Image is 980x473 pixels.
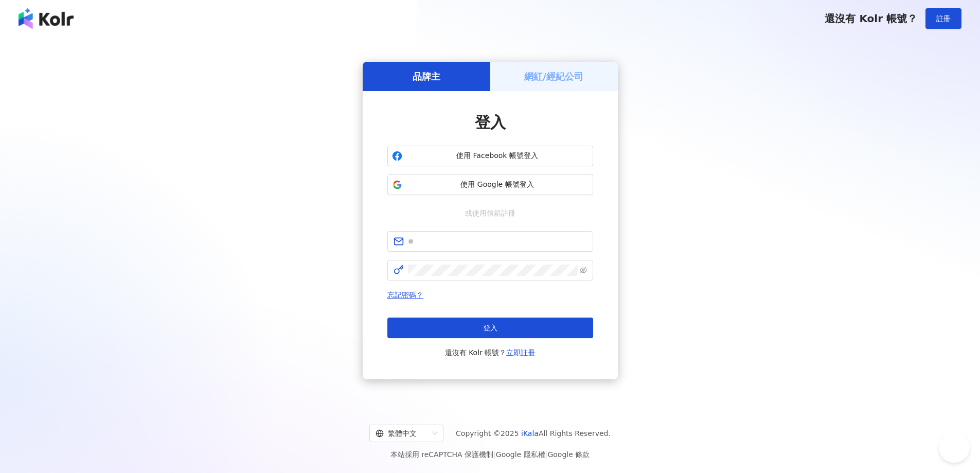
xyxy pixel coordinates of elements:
[413,70,440,83] h5: 品牌主
[939,432,970,463] iframe: Help Scout Beacon - Open
[936,14,951,23] span: 註冊
[406,151,589,161] span: 使用 Facebook 帳號登入
[387,291,423,299] a: 忘記密碼？
[19,8,74,29] img: logo
[483,324,497,332] span: 登入
[496,450,545,459] a: Google 隱私權
[524,70,583,83] h5: 網紅/經紀公司
[545,450,548,459] span: |
[521,429,539,437] a: iKala
[376,425,428,442] div: 繁體中文
[387,318,593,338] button: 登入
[390,448,590,461] span: 本站採用 reCAPTCHA 保護機制
[825,12,917,25] span: 還沒有 Kolr 帳號？
[475,113,506,131] span: 登入
[387,146,593,166] button: 使用 Facebook 帳號登入
[456,427,611,440] span: Copyright © 2025 All Rights Reserved.
[925,8,961,29] button: 註冊
[387,174,593,195] button: 使用 Google 帳號登入
[580,267,587,274] span: eye-invisible
[506,348,535,357] a: 立即註冊
[493,450,496,459] span: |
[458,207,523,219] span: 或使用信箱註冊
[406,180,589,190] span: 使用 Google 帳號登入
[445,346,536,359] span: 還沒有 Kolr 帳號？
[547,450,590,459] a: Google 條款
